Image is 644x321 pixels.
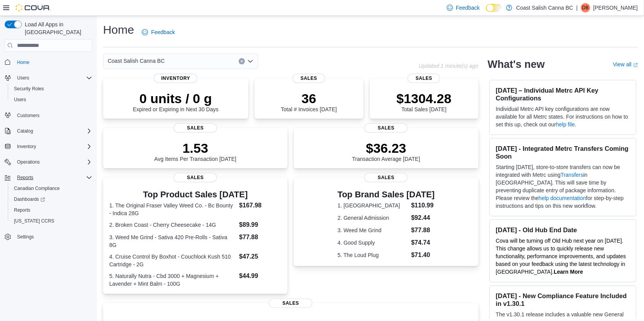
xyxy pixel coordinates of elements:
[2,172,95,183] button: Reports
[2,231,95,242] button: Settings
[14,196,45,202] span: Dashboards
[14,207,30,213] span: Reports
[337,202,408,209] dt: 1. [GEOGRAPHIC_DATA]
[247,58,253,64] button: Open list of options
[5,53,92,262] nav: Complex example
[22,21,92,36] span: Load All Apps in [GEOGRAPHIC_DATA]
[103,22,134,38] h1: Home
[239,220,281,230] dd: $89.99
[139,24,178,40] a: Feedback
[14,232,37,242] a: Settings
[17,174,33,181] span: Reports
[488,58,545,71] h2: What's new
[11,216,57,226] a: [US_STATE] CCRS
[17,159,40,165] span: Operations
[496,145,630,160] h3: [DATE] - Integrated Metrc Transfers Coming Soon
[337,190,435,199] h3: Top Brand Sales [DATE]
[496,226,630,234] h3: [DATE] - Old Hub End Date
[496,292,630,307] h3: [DATE] - New Compliance Feature Included in v1.30.1
[11,195,92,204] span: Dashboards
[14,232,92,242] span: Settings
[109,272,236,288] dt: 5. Naturally Nutra - Cbd 3000 + Magnesium + Lavender + Mint Balm - 100G
[408,74,440,83] span: Sales
[556,121,575,128] a: help file
[364,123,408,133] span: Sales
[269,299,312,308] span: Sales
[411,238,435,247] dd: $74.74
[17,75,29,81] span: Users
[239,201,281,210] dd: $167.98
[2,72,95,83] button: Users
[593,3,638,12] p: [PERSON_NAME]
[14,73,32,83] button: Users
[561,172,584,178] a: Transfers
[352,140,420,162] div: Transaction Average [DATE]
[11,216,92,226] span: Washington CCRS
[11,95,29,104] a: Users
[516,3,573,12] p: Coast Salish Canna BC
[109,190,281,199] h3: Top Product Sales [DATE]
[14,157,43,167] button: Operations
[8,94,95,105] button: Users
[239,58,245,64] button: Clear input
[411,250,435,260] dd: $71.40
[109,221,236,229] dt: 2. Broken Coast - Cherry Cheesecake - 14G
[337,239,408,247] dt: 4. Good Supply
[17,112,40,119] span: Customers
[539,195,586,201] a: help documentation
[633,63,638,67] svg: External link
[109,253,236,268] dt: 4. Cruise Control By Boxhot - Couchlock Kush 510 Cartridge - 2G
[14,97,26,103] span: Users
[8,194,95,205] a: Dashboards
[14,126,36,136] button: Catalog
[14,185,60,192] span: Canadian Compliance
[486,4,502,12] input: Dark Mode
[154,140,236,156] p: 1.53
[239,233,281,242] dd: $77.88
[17,59,29,66] span: Home
[11,184,92,193] span: Canadian Compliance
[15,4,50,12] img: Cova
[352,140,420,156] p: $36.23
[11,84,92,93] span: Security Roles
[154,74,197,83] span: Inventory
[8,183,95,194] button: Canadian Compliance
[613,61,638,67] a: View allExternal link
[2,126,95,136] button: Catalog
[496,86,630,102] h3: [DATE] – Individual Metrc API Key Configurations
[174,123,217,133] span: Sales
[239,252,281,261] dd: $47.25
[576,3,578,12] p: |
[11,205,33,215] a: Reports
[396,91,451,106] p: $1304.28
[11,84,47,93] a: Security Roles
[17,143,36,150] span: Inventory
[281,91,337,106] p: 36
[496,163,630,210] p: Starting [DATE], store-to-store transfers can now be integrated with Metrc using in [GEOGRAPHIC_D...
[14,57,92,67] span: Home
[174,173,217,182] span: Sales
[14,110,92,120] span: Customers
[2,157,95,167] button: Operations
[411,201,435,210] dd: $110.99
[456,4,480,12] span: Feedback
[337,251,408,259] dt: 5. The Loud Plug
[239,271,281,281] dd: $44.99
[2,56,95,67] button: Home
[14,86,44,92] span: Security Roles
[109,233,236,249] dt: 3. Weed Me Grind - Sativa 420 Pre-Rolls - Sativa 8G
[496,105,630,128] p: Individual Metrc API key configurations are now available for all Metrc states. For instructions ...
[364,173,408,182] span: Sales
[496,238,626,275] span: Cova will be turning off Old Hub next year on [DATE]. This change allows us to quickly release ne...
[14,142,92,151] span: Inventory
[337,214,408,222] dt: 2. General Admission
[154,140,236,162] div: Avg Items Per Transaction [DATE]
[293,74,325,83] span: Sales
[109,202,236,217] dt: 1. The Original Fraser Valley Weed Co. - Bc Bounty - Indica 28G
[396,91,451,112] div: Total Sales [DATE]
[8,83,95,94] button: Security Roles
[411,226,435,235] dd: $77.88
[337,226,408,234] dt: 3. Weed Me Grind
[14,218,54,224] span: [US_STATE] CCRS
